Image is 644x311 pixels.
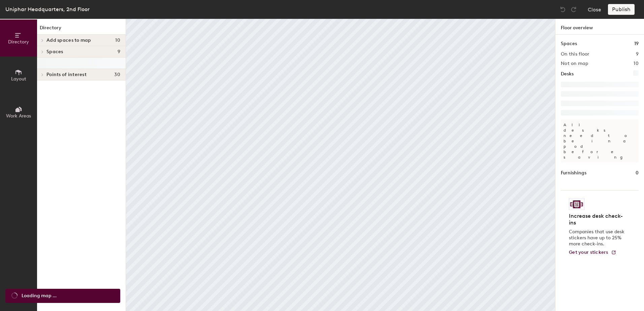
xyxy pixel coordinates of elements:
[569,249,608,255] span: Get your stickers
[570,6,577,13] img: Redo
[5,5,90,13] div: Uniphar Headquarters, 2nd Floor
[559,6,566,13] img: Undo
[634,40,639,47] h1: 19
[636,51,639,57] h2: 9
[126,19,555,311] canvas: Map
[561,40,577,47] h1: Spaces
[561,70,574,78] h1: Desks
[555,19,644,35] h1: Floor overview
[569,229,626,247] p: Companies that use desk stickers have up to 25% more check-ins.
[561,119,639,163] p: All desks need to be in a pod before saving
[569,199,584,210] img: Sticker logo
[588,4,601,15] button: Close
[8,39,29,45] span: Directory
[37,24,126,35] h1: Directory
[561,169,586,177] h1: Furnishings
[118,49,120,55] span: 9
[115,38,120,43] span: 10
[569,250,616,255] a: Get your stickers
[6,113,31,119] span: Work Areas
[636,169,639,177] h1: 0
[634,61,639,66] h2: 10
[561,61,588,66] h2: Not on map
[46,72,87,77] span: Points of interest
[11,76,26,82] span: Layout
[569,213,626,226] h4: Increase desk check-ins
[22,292,57,300] span: Loading map ...
[46,38,91,43] span: Add spaces to map
[561,51,589,57] h2: On this floor
[46,49,63,55] span: Spaces
[114,72,120,77] span: 30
